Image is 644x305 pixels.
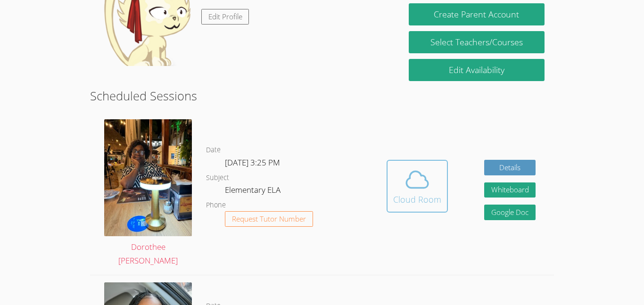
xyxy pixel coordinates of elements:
[484,182,536,198] button: Whiteboard
[393,193,441,206] div: Cloud Room
[409,31,545,53] a: Select Teachers/Courses
[225,183,282,199] dd: Elementary ELA
[409,3,545,25] button: Create Parent Account
[409,59,545,81] a: Edit Availability
[206,144,221,156] dt: Date
[206,172,229,184] dt: Subject
[104,119,192,236] img: IMG_8217.jpeg
[201,9,249,25] a: Edit Profile
[90,87,554,105] h2: Scheduled Sessions
[206,199,226,211] dt: Phone
[387,160,448,213] button: Cloud Room
[225,211,313,227] button: Request Tutor Number
[232,215,306,223] span: Request Tutor Number
[484,160,536,175] a: Details
[104,119,192,268] a: Dorothee [PERSON_NAME]
[484,205,536,220] a: Google Doc
[225,157,280,168] span: [DATE] 3:25 PM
